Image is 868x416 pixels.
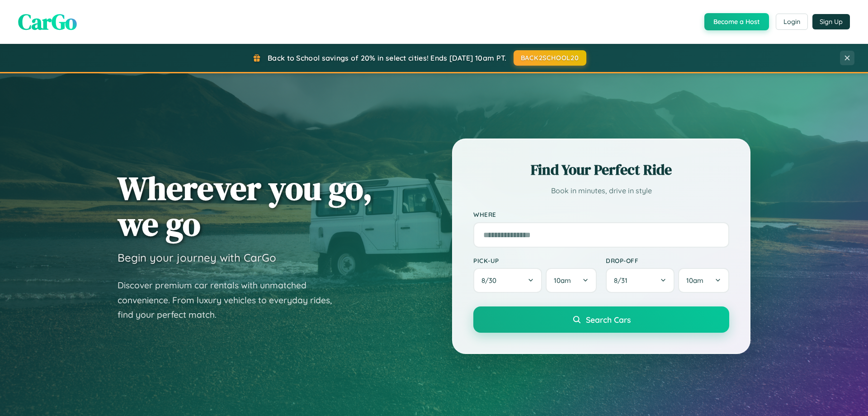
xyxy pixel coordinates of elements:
span: CarGo [18,7,77,37]
button: Login [776,14,808,30]
button: Search Cars [473,306,729,333]
button: Become a Host [704,13,769,30]
button: 8/30 [473,268,542,293]
h2: Find Your Perfect Ride [473,160,729,180]
label: Where [473,211,729,219]
span: 8 / 30 [481,276,501,285]
span: Back to School savings of 20% in select cities! Ends [DATE] 10am PT. [268,53,506,62]
button: 8/31 [606,268,675,293]
p: Book in minutes, drive in style [473,184,729,197]
button: 10am [546,268,597,293]
button: Sign Up [812,14,850,29]
button: 10am [678,268,729,293]
label: Drop-off [606,257,729,264]
button: BACK2SCHOOL20 [514,50,586,66]
span: 8 / 31 [614,276,632,285]
span: 10am [554,276,571,285]
span: 10am [686,276,703,285]
span: Search Cars [586,315,631,325]
h3: Begin your journey with CarGo [118,251,276,264]
label: Pick-up [473,257,597,264]
h1: Wherever you go, we go [118,170,373,242]
p: Discover premium car rentals with unmatched convenience. From luxury vehicles to everyday rides, ... [118,278,344,322]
